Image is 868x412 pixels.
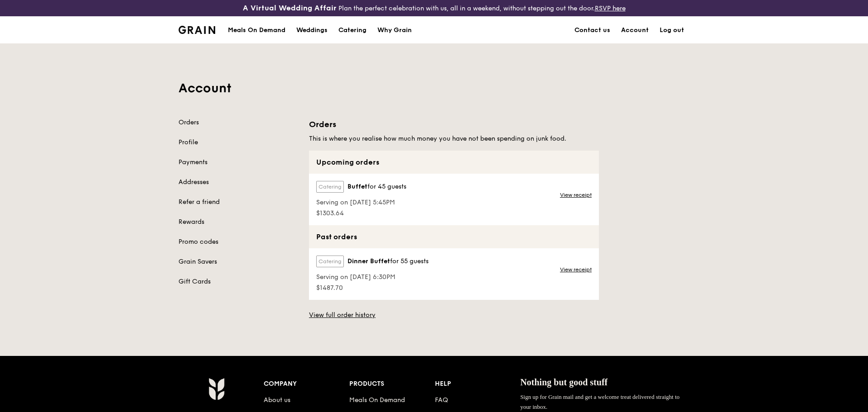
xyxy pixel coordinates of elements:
[316,198,406,207] span: Serving on [DATE] 5:45PM
[333,17,372,44] a: Catering
[349,396,405,404] a: Meals On Demand
[316,256,344,267] label: Catering
[316,284,429,293] span: $1487.70
[291,17,333,44] a: Weddings
[347,182,367,191] span: Buffet
[178,178,298,187] a: Addresses
[178,118,298,127] a: Orders
[390,257,429,265] span: for 55 guests
[178,80,690,96] h1: Account
[372,17,417,44] a: Why Grain
[347,257,390,266] span: Dinner Buffet
[228,17,285,44] div: Meals On Demand
[296,17,328,44] div: Weddings
[309,311,376,320] a: View full order history
[349,378,435,390] div: Products
[178,218,298,227] a: Rewards
[316,181,344,193] label: Catering
[435,378,521,390] div: Help
[309,151,599,174] div: Upcoming orders
[178,277,298,286] a: Gift Cards
[316,273,429,282] span: Serving on [DATE] 6:30PM
[520,377,608,387] span: Nothing but good stuff
[569,17,616,44] a: Contact us
[178,26,215,34] img: Grain
[338,17,366,44] div: Catering
[243,4,337,13] h3: A Virtual Wedding Affair
[264,378,349,390] div: Company
[560,266,592,273] a: View receipt
[654,17,690,44] a: Log out
[595,5,626,12] a: RSVP here
[178,198,298,207] a: Refer a friend
[309,118,599,131] h1: Orders
[309,225,599,248] div: Past orders
[178,237,298,246] a: Promo codes
[178,158,298,167] a: Payments
[616,17,654,44] a: Account
[520,393,680,410] span: Sign up for Grain mail and get a welcome treat delivered straight to your inbox.
[435,396,448,404] a: FAQ
[264,396,290,404] a: About us
[309,134,599,143] h5: This is where you realise how much money you have not been spending on junk food.
[316,209,406,218] span: $1303.64
[367,183,406,190] span: for 45 guests
[178,138,298,147] a: Profile
[178,16,215,43] a: GrainGrain
[173,4,695,13] div: Plan the perfect celebration with us, all in a weekend, without stepping out the door.
[178,257,298,266] a: Grain Savers
[560,191,592,199] a: View receipt
[208,378,224,400] img: Grain
[377,17,412,44] div: Why Grain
